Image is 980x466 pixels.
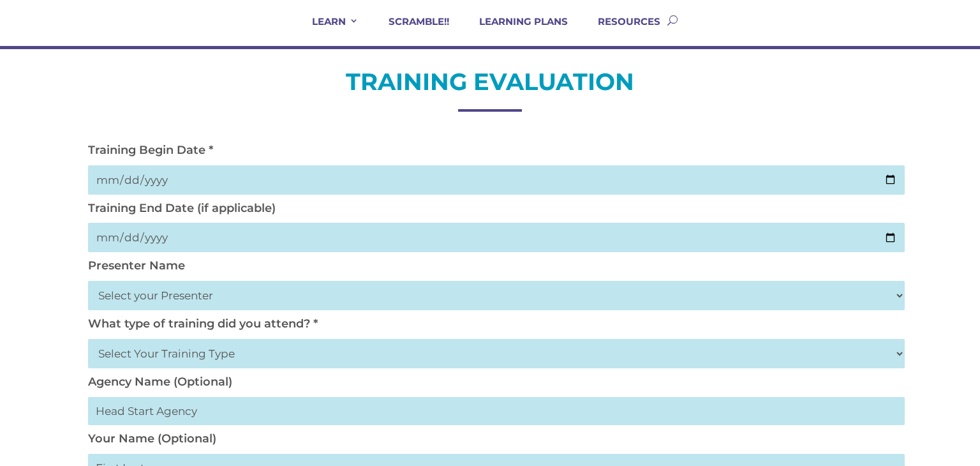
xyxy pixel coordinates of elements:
label: Training Begin Date * [88,143,213,157]
a: SCRAMBLE!! [373,15,449,46]
input: Head Start Agency [88,397,905,425]
a: RESOURCES [582,15,660,46]
a: LEARNING PLANS [463,15,568,46]
label: Training End Date (if applicable) [88,201,276,215]
h2: TRAINING EVALUATION [82,66,898,103]
label: Agency Name (Optional) [88,375,232,389]
label: What type of training did you attend? * [88,317,318,331]
label: Your Name (Optional) [88,432,216,446]
iframe: Chat Widget [772,328,980,466]
label: Presenter Name [88,259,185,273]
a: LEARN [296,15,359,46]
